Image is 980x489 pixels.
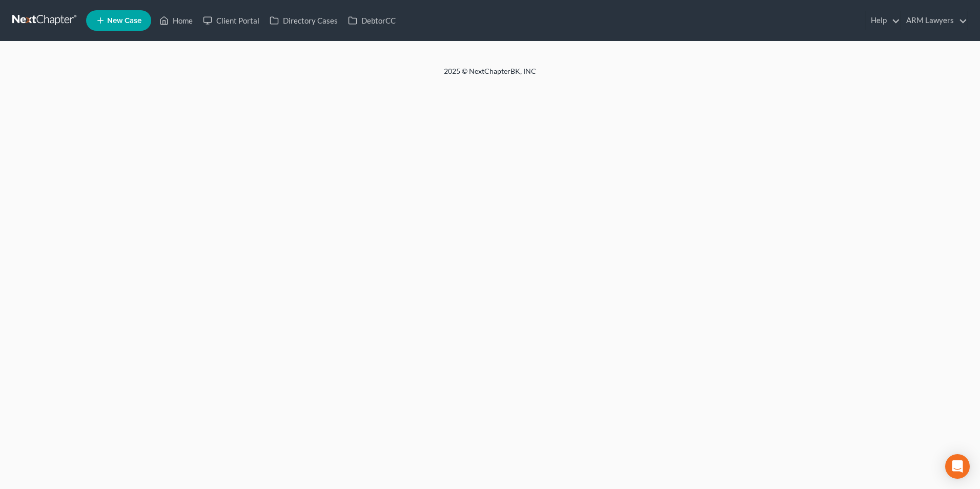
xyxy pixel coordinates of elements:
a: Directory Cases [264,11,343,30]
a: Client Portal [198,11,264,30]
a: ARM Lawyers [901,11,967,30]
a: Help [866,11,900,30]
div: 2025 © NextChapterBK, INC [198,66,782,85]
div: Open Intercom Messenger [945,454,970,479]
new-legal-case-button: New Case [86,10,151,31]
a: DebtorCC [343,11,401,30]
a: Home [154,11,198,30]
